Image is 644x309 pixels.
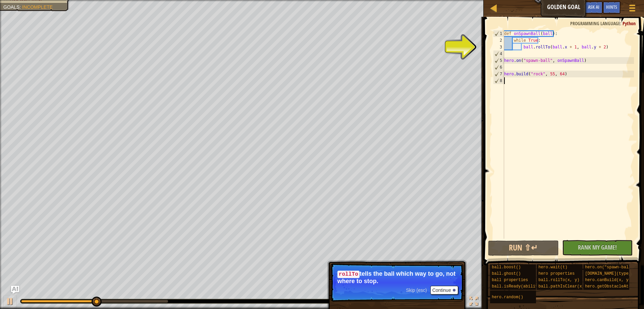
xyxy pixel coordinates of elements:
[606,4,617,10] span: Hints
[538,284,591,289] span: ball.pathIsClear(x, y)
[493,37,504,44] div: 2
[337,271,360,278] code: rollTo
[3,295,17,309] button: Ctrl + P: Play
[585,284,643,289] span: hero.getObstacleAt(x, y)
[538,278,579,282] span: ball.rollTo(x, y)
[493,64,504,71] div: 6
[578,243,617,252] span: Rank My Game!
[585,1,603,14] button: Ask AI
[492,271,521,276] span: ball.ghost()
[493,57,504,64] div: 5
[493,50,504,57] div: 4
[588,4,599,10] span: Ask AI
[570,20,620,27] span: Programming language
[430,286,458,295] button: Continue
[624,1,641,17] button: Show game menu
[493,71,504,77] div: 7
[3,4,19,10] span: Goals
[585,278,631,282] span: hero.canBuild(x, y)
[488,240,558,256] button: Run ⇧↵
[19,4,22,10] span: :
[337,270,457,284] p: tells the ball which way to go, not where to stop.
[492,265,521,270] span: ball.boost()
[538,271,575,276] span: hero properties
[492,278,528,282] span: ball properties
[493,30,504,37] div: 1
[492,295,523,300] span: hero.random()
[406,287,427,293] span: Skip (esc)
[11,286,19,294] button: Ask AI
[22,4,53,10] span: Incomplete
[467,295,480,309] button: Toggle fullscreen
[538,265,567,270] span: hero.wait(t)
[493,44,504,50] div: 3
[623,20,636,27] span: Python
[585,265,643,270] span: hero.on("spawn-ball", f)
[492,284,542,289] span: ball.isReady(ability)
[562,240,633,256] button: Rank My Game!
[620,20,623,27] span: :
[493,77,504,84] div: 8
